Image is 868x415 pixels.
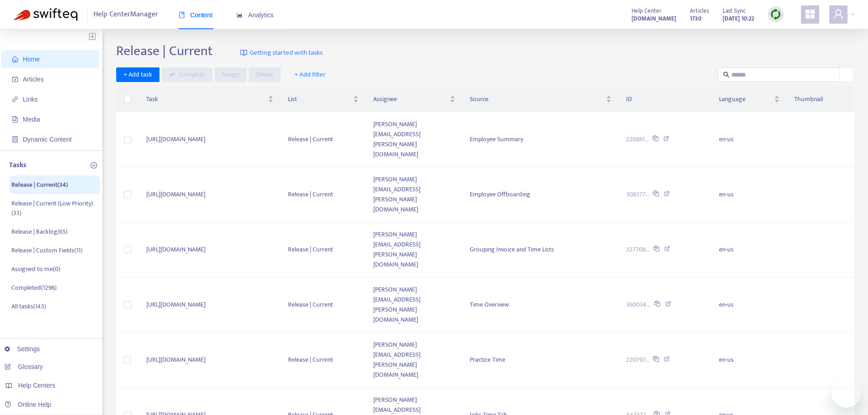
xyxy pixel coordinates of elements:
[23,76,44,83] span: Articles
[787,87,854,112] th: Thumbnail
[23,56,40,63] span: Home
[626,134,649,144] span: 220881...
[462,87,619,112] th: Source
[366,87,462,112] th: Assignee
[366,333,462,388] td: [PERSON_NAME][EMAIL_ADDRESS][PERSON_NAME][DOMAIN_NAME]
[93,6,158,23] span: Help Center Manager
[240,43,323,63] a: Getting started with tasks
[723,14,754,24] strong: [DATE] 10:22
[123,70,152,80] span: + Add task
[250,48,323,58] span: Getting started with tasks
[281,333,366,388] td: Release | Current
[805,9,816,20] span: appstore
[288,94,351,104] span: List
[11,227,67,236] p: Release | Backlog ( 65 )
[366,167,462,222] td: [PERSON_NAME][EMAIL_ADDRESS][PERSON_NAME][DOMAIN_NAME]
[91,162,97,169] span: plus-circle
[712,333,787,388] td: en-us
[288,67,333,82] button: + Add filter
[5,345,40,353] a: Settings
[719,94,772,104] span: Language
[12,76,18,82] span: account-book
[470,134,523,144] span: Employee Summary
[712,167,787,222] td: en-us
[14,8,77,21] img: Swifteq
[281,112,366,167] td: Release | Current
[626,190,649,200] span: 308377...
[11,302,46,311] p: All tasks ( 143 )
[712,87,787,112] th: Language
[626,245,650,255] span: 327708...
[139,222,281,277] td: [URL][DOMAIN_NAME]
[162,67,212,82] button: Complete
[5,363,43,370] a: Glossary
[11,180,68,190] p: Release | Current ( 34 )
[690,14,702,24] strong: 1730
[12,56,18,62] span: home
[632,6,662,16] span: Help Center
[281,222,366,277] td: Release | Current
[832,379,861,408] iframe: Button to launch messaging window
[116,43,213,59] h2: Release | Current
[626,300,651,310] span: 360034...
[12,96,18,102] span: link
[712,222,787,277] td: en-us
[470,189,530,200] span: Employee Offboarding
[470,299,509,310] span: Time Overview
[12,136,18,143] span: container
[236,12,243,18] span: area-chart
[11,246,82,255] p: Release | Custom Fields ( 11 )
[11,264,60,274] p: Assigned to me ( 0 )
[723,6,746,16] span: Last Sync
[712,112,787,167] td: en-us
[470,244,554,255] span: Grouping Invoice and Time Lists
[116,67,159,82] button: + Add task
[23,96,38,103] span: Links
[281,87,366,112] th: List
[619,87,712,112] th: ID
[240,49,247,56] img: image-link
[18,382,56,389] span: Help Centers
[23,116,40,123] span: Media
[470,354,505,365] span: Practice Time
[215,67,247,82] button: Assign
[139,112,281,167] td: [URL][DOMAIN_NAME]
[723,72,729,78] span: search
[12,116,18,123] span: file-image
[139,333,281,388] td: [URL][DOMAIN_NAME]
[770,9,781,20] img: sync.dc5367851b00ba804db3.png
[11,199,98,218] p: Release | Current (Low Priority) ( 33 )
[690,6,709,16] span: Articles
[626,355,649,365] span: 220797...
[179,12,185,18] span: book
[139,277,281,333] td: [URL][DOMAIN_NAME]
[281,277,366,333] td: Release | Current
[632,14,676,24] strong: [DOMAIN_NAME]
[179,11,213,19] span: Content
[632,13,676,24] a: [DOMAIN_NAME]
[236,11,274,19] span: Analytics
[139,87,281,112] th: Task
[139,167,281,222] td: [URL][DOMAIN_NAME]
[712,277,787,333] td: en-us
[281,167,366,222] td: Release | Current
[5,401,51,408] a: Online Help
[11,283,56,292] p: Completed ( 1296 )
[373,94,448,104] span: Assignee
[249,67,281,82] button: Delete
[833,9,844,20] span: user
[470,94,604,104] span: Source
[23,136,72,143] span: Dynamic Content
[366,277,462,333] td: [PERSON_NAME][EMAIL_ADDRESS][PERSON_NAME][DOMAIN_NAME]
[9,160,26,171] p: Tasks
[294,69,326,80] span: + Add filter
[366,222,462,277] td: [PERSON_NAME][EMAIL_ADDRESS][PERSON_NAME][DOMAIN_NAME]
[146,94,267,104] span: Task
[366,112,462,167] td: [PERSON_NAME][EMAIL_ADDRESS][PERSON_NAME][DOMAIN_NAME]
